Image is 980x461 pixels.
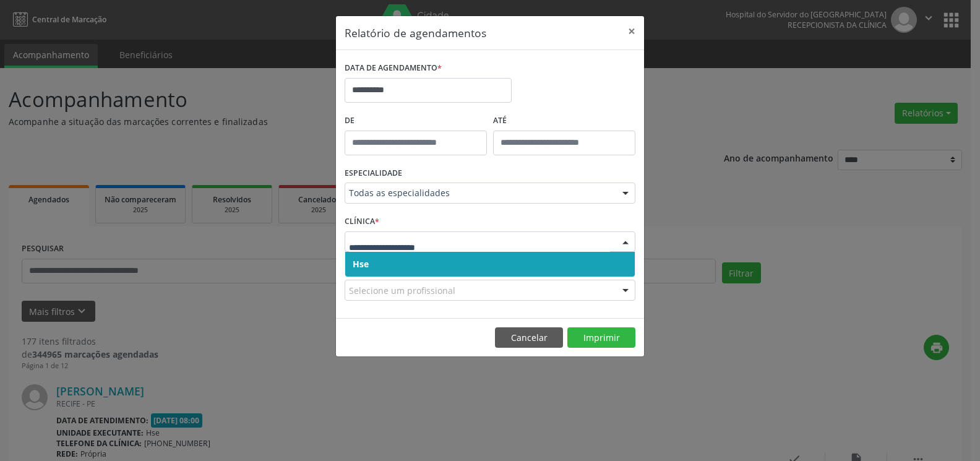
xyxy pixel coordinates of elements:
label: ESPECIALIDADE [345,164,402,183]
span: Todas as especialidades [349,187,610,199]
label: ATÉ [493,111,635,131]
button: Cancelar [495,327,563,348]
h5: Relatório de agendamentos [345,25,486,41]
button: Imprimir [567,327,635,348]
span: Hse [353,258,369,270]
span: Selecione um profissional [349,284,455,297]
button: Close [619,16,644,46]
label: CLÍNICA [345,212,379,231]
label: DATA DE AGENDAMENTO [345,59,442,78]
label: De [345,111,487,131]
